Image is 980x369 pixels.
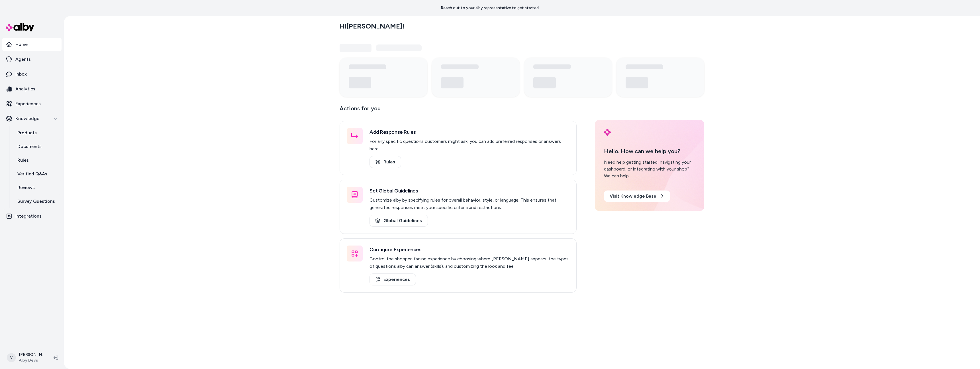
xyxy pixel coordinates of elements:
a: Analytics [2,82,62,96]
a: Verified Q&As [12,167,62,181]
a: Rules [369,156,401,168]
p: Experiences [15,100,41,107]
h3: Add Response Rules [369,128,569,136]
a: Documents [12,140,62,153]
p: [PERSON_NAME] [19,352,44,358]
p: Home [15,41,28,48]
p: Verified Q&As [17,171,47,177]
h3: Configure Experiences [369,246,569,254]
a: Reviews [12,181,62,194]
span: V [7,353,16,362]
p: Integrations [15,213,42,220]
a: Inbox [2,67,62,81]
a: Visit Knowledge Base [604,190,670,202]
a: Agents [2,52,62,66]
p: Customize alby by specifying rules for overall behavior, style, or language. This ensures that ge... [369,196,569,211]
p: Inbox [15,71,27,78]
button: V[PERSON_NAME]Alby Devs [3,348,49,367]
button: Knowledge [2,112,62,125]
p: Actions for you [340,104,577,117]
a: Experiences [2,97,62,111]
p: Reviews [17,184,35,191]
p: Analytics [15,86,35,92]
p: Control the shopper-facing experience by choosing where [PERSON_NAME] appears, the types of quest... [369,255,569,270]
p: Hello. How can we help you? [604,147,695,155]
span: Alby Devs [19,358,44,363]
a: Survey Questions [12,194,62,208]
h2: Hi [PERSON_NAME] ! [340,22,405,31]
a: Global Guidelines [369,215,428,227]
p: Agents [15,56,31,63]
p: Documents [17,143,42,150]
img: alby Logo [604,129,611,136]
p: For any specific questions customers might ask, you can add preferred responses or answers here. [369,138,569,153]
a: Integrations [2,209,62,223]
p: Survey Questions [17,198,55,205]
a: Products [12,126,62,140]
a: Experiences [369,273,416,285]
img: alby Logo [6,23,34,31]
p: Products [17,129,37,136]
div: Need help getting started, navigating your dashboard, or integrating with your shop? We can help. [604,159,695,179]
p: Knowledge [15,115,39,122]
a: Home [2,38,62,51]
p: Reach out to your alby representative to get started. [441,5,540,11]
h3: Set Global Guidelines [369,187,569,195]
a: Rules [12,153,62,167]
p: Rules [17,157,29,164]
